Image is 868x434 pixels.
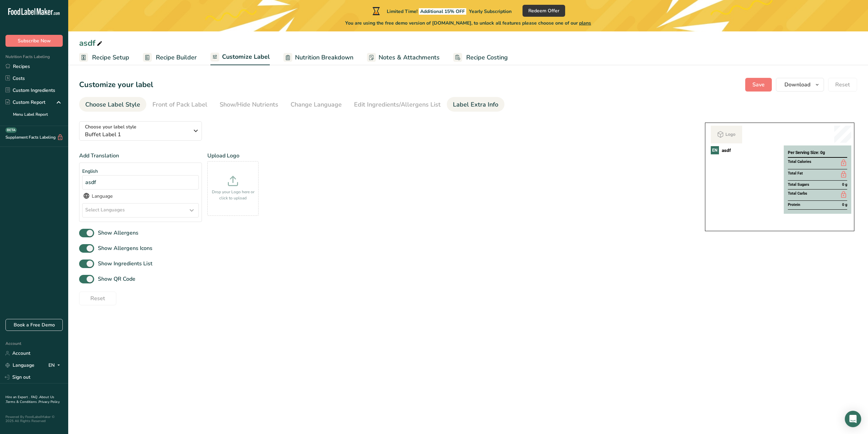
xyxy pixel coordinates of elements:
[152,100,207,109] div: Front of Pack Label
[48,361,63,369] div: EN
[283,50,353,65] a: Nutrition Breakdown
[94,260,152,268] span: Show Ingredients List
[528,7,559,14] span: Redeem Offer
[94,275,135,283] span: Show QR Code
[828,78,857,92] button: Reset
[143,50,197,65] a: Recipe Builder
[94,229,138,237] span: Show Allergens
[469,8,512,15] span: Yearly Subscription
[579,20,591,26] span: plans
[367,50,440,65] a: Notes & Attachments
[92,53,129,62] span: Recipe Setup
[776,78,824,92] button: Download
[752,81,765,89] span: Save
[85,100,140,109] div: Choose Label Style
[18,37,51,44] span: Subscribe Now
[5,359,34,371] a: Language
[222,52,270,61] span: Customize Label
[784,81,810,89] span: Download
[453,50,508,65] a: Recipe Costing
[79,50,129,65] a: Recipe Setup
[788,191,807,199] span: Total Carbs
[788,159,811,168] span: Total Calories
[82,168,98,174] span: English
[711,146,719,154] div: EN
[5,395,54,404] a: About Us .
[5,415,63,423] div: Powered By FoodLabelMaker © 2025 All Rights Reserved
[354,100,441,109] div: Edit Ingredients/Allergens List
[79,292,116,305] button: Reset
[207,152,259,216] div: Upload Logo
[79,37,104,49] div: asdf
[79,79,153,90] h1: Customize your label
[82,175,199,190] div: asdf
[94,244,152,252] span: Show Allergens Icons
[156,53,197,62] span: Recipe Builder
[31,395,39,400] a: FAQ .
[82,192,199,200] div: Language
[5,319,63,331] a: Book a Free Demo
[90,294,105,303] span: Reset
[79,152,202,222] div: Add Translation
[788,202,800,208] span: Protein
[5,395,30,400] a: Hire an Expert .
[5,127,17,133] div: BETA
[5,99,45,106] div: Custom Report
[419,8,466,15] span: Additional 15% OFF
[466,53,508,62] span: Recipe Costing
[722,147,731,154] span: asdf
[79,121,202,141] button: Choose your label style Buffet Label 1
[788,171,803,179] span: Total Fat
[6,400,39,404] a: Terms & Conditions .
[379,53,440,62] span: Notes & Attachments
[842,182,847,188] span: 0 g
[523,5,565,17] button: Redeem Offer
[5,35,63,47] button: Subscribe Now
[209,189,257,201] p: Drop your Logo here or click to upload
[85,130,189,139] span: Buffet Label 1
[39,400,60,404] a: Privacy Policy
[371,7,512,15] div: Limited Time!
[842,202,847,208] span: 0 g
[345,19,591,27] span: You are using the free demo version of [DOMAIN_NAME], to unlock all features please choose one of...
[83,204,198,217] div: Select Languages
[453,100,498,109] div: Label Extra Info
[220,100,278,109] div: Show/Hide Nutrients
[745,78,772,92] button: Save
[788,182,809,188] span: Total Sugars
[835,81,850,89] span: Reset
[291,100,342,109] div: Change Language
[845,411,861,427] div: Open Intercom Messenger
[295,53,353,62] span: Nutrition Breakdown
[85,123,136,130] span: Choose your label style
[788,148,847,158] div: Per Serving Size: 0g
[210,49,270,66] a: Customize Label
